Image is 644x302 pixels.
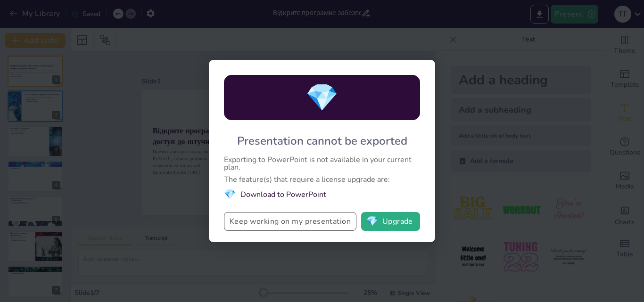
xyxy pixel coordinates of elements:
[366,217,378,226] span: diamond
[237,133,407,148] div: Presentation cannot be exported
[361,212,420,231] button: diamondUpgrade
[224,212,356,231] button: Keep working on my presentation
[224,156,420,171] div: Exporting to PowerPoint is not available in your current plan.
[224,176,420,183] div: The feature(s) that require a license upgrade are:
[224,188,420,201] li: Download to PowerPoint
[224,188,236,201] span: diamond
[305,80,339,116] span: diamond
